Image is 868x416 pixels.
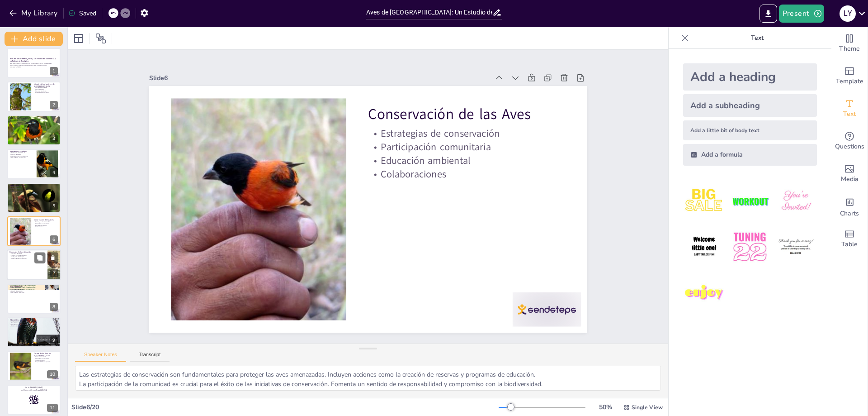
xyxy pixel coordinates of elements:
[594,403,616,411] div: 50 %
[50,101,58,109] div: 2
[10,322,58,324] p: Sensibilización de la población
[831,125,868,158] div: Get real-time input from your audience
[9,258,45,260] p: Necesidades de conservación
[10,150,34,153] p: Importancia Ecológica
[366,6,492,19] input: Insert title
[7,351,61,381] div: 10
[10,120,58,122] p: Relación evolutiva
[632,404,663,411] span: Single View
[50,168,58,177] div: 4
[10,155,34,157] p: Contribución a la biodiversidad
[841,239,858,249] span: Table
[683,272,725,314] img: 7.jpeg
[831,223,868,255] div: Add a table
[10,292,58,294] p: Necesidad de protección
[836,77,863,86] span: Template
[71,403,499,411] div: Slide 6 / 20
[47,253,58,263] button: Delete Slide
[50,303,58,311] div: 8
[9,254,45,256] p: Estudios de comportamiento
[10,285,58,287] p: Aves Endémicas
[683,94,817,117] div: Add a subheading
[71,31,86,46] div: Layout
[7,284,61,314] div: 8
[10,325,58,327] p: Cambio positivo
[10,186,58,187] p: Deforestación
[7,6,61,20] button: My Library
[831,60,868,92] div: Add ready made slides
[34,361,58,363] p: Responsabilidad compartida
[775,180,817,222] img: 3.jpeg
[683,226,725,268] img: 4.jpeg
[50,134,58,143] div: 3
[34,82,58,87] p: Introducción a las Aves de [GEOGRAPHIC_DATA]
[34,223,58,225] p: Participación comunitaria
[779,5,824,23] button: Present
[10,157,34,159] p: Necesidad de conservación
[729,226,771,268] img: 5.jpeg
[50,67,58,75] div: 1
[9,253,45,255] p: Proyectos de censos
[34,253,45,263] button: Duplicate Slide
[75,352,126,362] button: Speaker Notes
[840,5,856,22] div: L Y
[9,251,45,253] p: Proyectos de Investigación
[10,124,58,125] p: Identificación de especies
[10,288,58,290] p: Importancia ecológica
[34,219,58,221] p: Conservación de las Aves
[10,66,58,68] p: Generated with [URL]
[10,152,34,154] p: Roles en el ecosistema
[10,191,58,192] p: Pérdida de hábitats
[831,190,868,223] div: Add charts and graphs
[10,189,58,191] p: Caza
[10,57,56,62] strong: Aves de [GEOGRAPHIC_DATA]: Un Estudio de Taxonomía y su Relevancia Ecológica
[7,317,61,347] div: 9
[7,250,61,281] div: https://cdn.sendsteps.com/images/logo/sendsteps_logo_white.pnghttps://cdn.sendsteps.com/images/lo...
[10,290,58,292] p: Estudio de evolución
[149,74,490,82] div: Slide 6
[34,221,58,223] p: Estrategias de conservación
[729,180,771,222] img: 2.jpeg
[7,81,61,111] div: https://cdn.sendsteps.com/images/logo/sendsteps_logo_white.pnghttps://cdn.sendsteps.com/images/lo...
[7,48,61,78] div: https://cdn.sendsteps.com/images/logo/sendsteps_logo_white.pnghttps://cdn.sendsteps.com/images/lo...
[34,225,58,226] p: Educación ambiental
[50,336,58,344] div: 9
[10,287,58,289] p: Especies únicas
[7,149,61,179] div: https://cdn.sendsteps.com/images/logo/sendsteps_logo_white.pnghttps://cdn.sendsteps.com/images/lo...
[7,183,61,213] div: https://cdn.sendsteps.com/images/logo/sendsteps_logo_white.pnghttps://cdn.sendsteps.com/images/lo...
[34,359,58,361] p: Trabajo conjunto
[835,142,864,152] span: Questions
[368,127,565,140] p: Estrategias de conservación
[34,352,58,357] p: Futuro de las Aves en [GEOGRAPHIC_DATA]
[10,117,58,120] p: Clasificación Taxonómica
[10,184,58,186] p: Amenazas a las Aves
[7,216,61,246] div: https://cdn.sendsteps.com/images/logo/sendsteps_logo_white.pnghttps://cdn.sendsteps.com/images/lo...
[47,404,58,412] div: 11
[5,32,63,46] button: Add slide
[10,63,58,66] p: Este estudio aborda la diversidad aviar en [GEOGRAPHIC_DATA], su clasificación taxonómica y la im...
[130,352,170,362] button: Transcript
[839,44,860,54] span: Theme
[10,389,58,392] p: and login with code
[368,167,565,181] p: Colaboraciones
[843,109,856,119] span: Text
[68,9,96,18] div: Saved
[95,33,106,44] span: Position
[368,104,565,124] p: Conservación de las Aves
[831,27,868,60] div: Change the overall theme
[10,324,58,325] p: Contribución a la conservación
[10,122,58,124] p: Prioridades de conservación
[34,358,58,359] p: Participación comunitaria
[368,154,565,167] p: Educación ambiental
[775,226,817,268] img: 6.jpeg
[10,187,58,189] p: Cambio climático
[840,5,856,23] button: L Y
[10,320,58,322] p: Programas educativos
[759,5,777,23] button: Export to PowerPoint
[50,235,58,244] div: 6
[841,174,859,184] span: Media
[34,86,58,88] p: Más de 1,400 especies
[34,90,58,92] p: Rol en el ecosistema
[10,386,58,389] p: Go to
[683,63,817,91] div: Add a heading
